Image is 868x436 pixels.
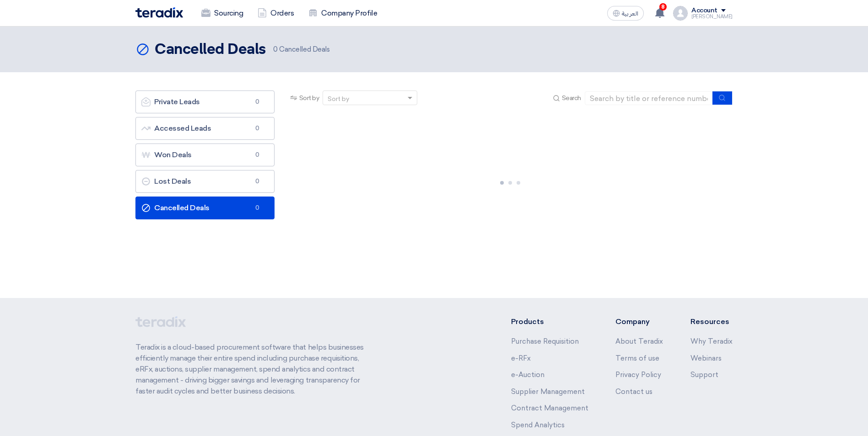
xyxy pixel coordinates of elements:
a: Contract Management [511,404,588,412]
span: 0 [252,124,263,133]
span: 0 [273,45,278,53]
a: Company Profile [301,3,384,23]
span: 0 [252,97,263,106]
a: Webinars [690,354,722,362]
a: Supplier Management [511,388,585,396]
a: Support [690,371,718,379]
a: Why Teradix [690,337,733,346]
a: e-Auction [511,371,545,379]
a: Terms of use [615,354,659,362]
a: Accessed Leads0 [135,117,275,140]
a: Won Deals0 [135,144,275,166]
div: [PERSON_NAME] [691,14,733,19]
span: Search [562,93,581,103]
a: About Teradix [615,337,663,346]
li: Resources [690,316,733,327]
span: 0 [252,203,263,213]
span: Cancelled Deals [273,44,329,55]
span: 8 [659,3,667,11]
img: profile_test.png [673,6,688,21]
a: Sourcing [194,3,250,23]
div: Sort by [328,94,349,104]
div: Account [691,7,717,15]
a: Spend Analytics [511,421,565,429]
a: Contact us [615,388,652,396]
button: العربية [607,6,644,21]
p: Teradix is a cloud-based procurement software that helps businesses efficiently manage their enti... [135,342,374,397]
a: Private Leads0 [135,90,275,113]
input: Search by title or reference number [585,91,713,105]
a: Lost Deals0 [135,170,275,193]
span: 0 [252,177,263,186]
a: Purchase Requisition [511,337,579,346]
a: Orders [250,3,301,23]
li: Company [615,316,663,327]
img: Teradix logo [135,7,183,18]
h2: Cancelled Deals [155,41,266,59]
li: Products [511,316,588,327]
span: Sort by [299,93,319,103]
span: 0 [252,150,263,160]
a: Cancelled Deals0 [135,197,275,219]
a: e-RFx [511,354,531,362]
a: Privacy Policy [615,371,661,379]
span: العربية [622,11,638,17]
